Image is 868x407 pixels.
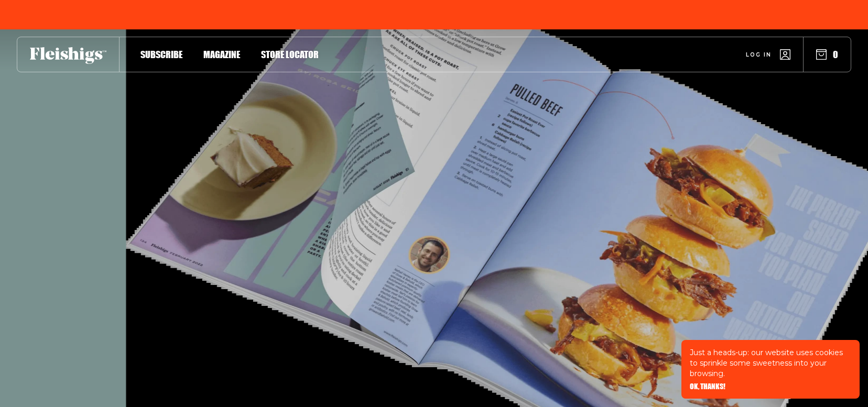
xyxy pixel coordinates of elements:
[203,49,240,60] span: Magazine
[746,51,772,59] span: Log in
[140,47,182,61] a: Subscribe
[690,383,725,390] button: OK, THANKS!
[746,49,790,60] a: Log in
[203,47,240,61] a: Magazine
[261,47,319,61] a: Store locator
[261,49,319,60] span: Store locator
[690,347,851,379] p: Just a heads-up: our website uses cookies to sprinkle some sweetness into your browsing.
[816,49,838,60] button: 0
[17,219,317,284] h1: Say ahhhh!
[17,155,374,219] h1: Comin in hot,
[140,49,182,60] span: Subscribe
